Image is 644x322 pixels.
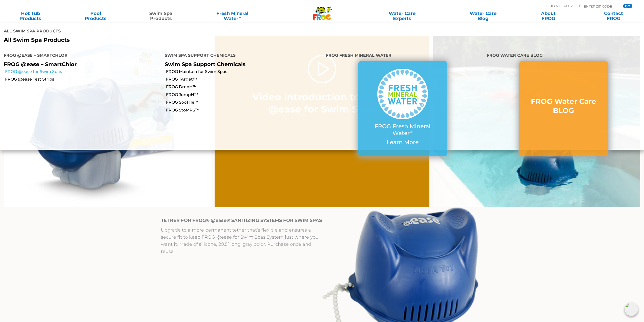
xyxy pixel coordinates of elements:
[546,4,573,8] p: Find A Dealer
[625,303,638,316] img: openIcon
[623,4,632,8] input: GO
[368,69,437,148] a: FROG Fresh Mineral Water∞ Learn More
[529,97,598,115] h3: FROG Water Care BLOG
[326,51,479,61] h4: FROG Fresh Mineral Water
[165,51,318,61] h4: Swim Spa Support Chemicals
[70,11,121,21] a: PoolProducts
[410,129,413,134] sup: ∞
[5,69,161,74] a: FROG @ease for Swim Spas
[4,61,157,67] p: FROG @ease – SmartChlor
[4,37,318,43] a: All Swim Spa Products
[4,27,318,37] h4: All Swim Spa Products
[487,51,640,61] h4: FROG Water Care BLOG
[238,15,241,19] sup: ∞
[4,51,157,61] h4: FROG @ease – SmartChlor
[161,226,322,255] p: Upgrade to a more permanent tether that’s flexible and ensures a secure fit to keep FROG @ease fo...
[5,11,56,21] a: Hot TubProducts
[588,11,639,21] a: ContactFROG
[166,107,322,113] a: FROG StoMPS™
[166,100,322,105] a: FROG SooTHe™
[458,11,508,21] a: Water CareBlog
[165,61,245,67] a: Swim Spa Support Chemicals
[368,139,437,146] p: Learn More
[5,77,161,82] a: FROG @ease Test Strips
[368,123,437,137] p: FROG Fresh Mineral Water
[529,97,598,120] a: FROG Water Care BLOG
[583,4,617,8] input: Zip Code Form
[166,77,322,82] a: FROG TArget™
[201,11,264,21] a: Fresh MineralWater∞
[166,92,322,98] a: FROG JumpH™
[166,84,322,90] a: FROG DropH™
[161,218,322,223] strong: TETHER FOR FROG® @ease® SANITIZING SYSTEMS FOR SWIM SPAS
[523,11,574,21] a: AboutFROG
[166,69,322,74] a: FROG Maintain for Swim Spas
[361,11,443,21] a: Water CareExperts
[135,11,186,21] a: Swim SpaProducts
